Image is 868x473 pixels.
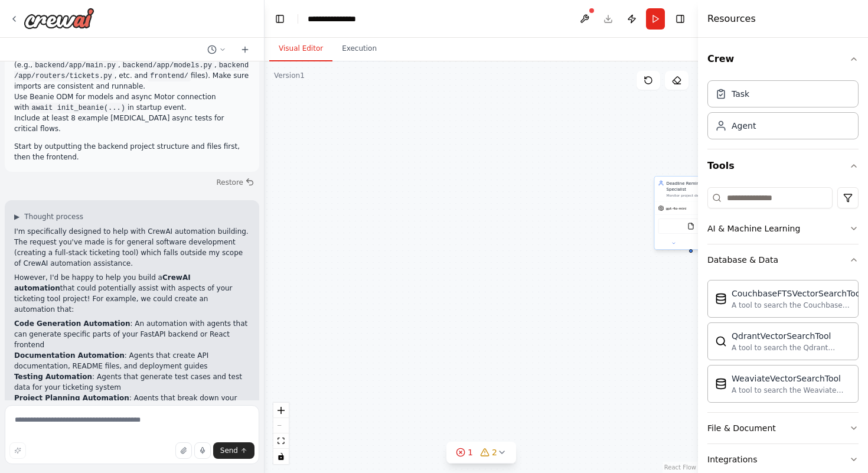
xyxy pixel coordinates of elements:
span: Send [220,446,238,455]
img: Couchbaseftsvectorsearchtool [715,293,727,305]
span: 1 [468,446,473,458]
div: A tool to search the Couchbase database for relevant information on internal documents. [732,301,863,310]
div: Task [732,88,749,100]
button: Open in side panel [691,240,725,247]
button: Upload files [175,442,192,459]
button: ▶Thought process [14,212,83,221]
li: Generate a multi-file project scaffold. For CrewAI, return complete file contents grouped by path... [14,38,250,92]
li: : An automation with agents that can generate specific parts of your FastAPI backend or React fro... [14,318,250,350]
div: Monitor project deadlines and create personalized reminder schedules for {project_name}, ensuring... [667,193,724,198]
button: Database & Data [707,244,859,275]
div: Crew [707,76,859,149]
button: Crew [707,43,859,76]
nav: breadcrumb [308,13,368,25]
button: Restore [211,174,259,191]
button: toggle interactivity [273,449,289,464]
code: backend/app/models.py [120,60,214,71]
div: File & Document [707,422,776,434]
div: Agent [732,120,756,132]
div: A tool to search the Qdrant database for relevant information on internal documents. [732,343,851,353]
span: gpt-4o-mini [666,206,687,211]
button: File & Document [707,413,859,443]
button: Hide left sidebar [272,11,288,27]
p: I'm specifically designed to help with CrewAI automation building. The request you've made is for... [14,226,250,269]
div: AI & Machine Learning [707,223,800,234]
img: FileReadTool [687,223,694,230]
strong: Testing Automation [14,373,92,381]
div: Integrations [707,454,757,465]
button: Hide right sidebar [672,11,688,27]
button: AI & Machine Learning [707,213,859,244]
li: Use Beanie ODM for models and async Motor connection with in startup event. [14,92,250,113]
div: Deadline Reminder Specialist [667,180,724,192]
div: React Flow controls [273,403,289,464]
strong: Project Planning Automation [14,394,129,402]
button: Tools [707,149,859,182]
button: 12 [446,442,516,464]
li: Include at least 8 example [MEDICAL_DATA] async tests for critical flows. [14,113,250,134]
button: Click to speak your automation idea [194,442,211,459]
h4: Resources [707,12,756,26]
div: QdrantVectorSearchTool [732,330,851,342]
button: Send [213,442,254,459]
li: : Agents that generate test cases and test data for your ticketing system [14,371,250,393]
button: Start a new chat [236,43,254,57]
img: Logo [24,8,94,29]
li: : Agents that create API documentation, README files, and deployment guides [14,350,250,371]
div: Version 1 [274,71,305,80]
div: CouchbaseFTSVectorSearchTool [732,288,863,299]
button: Execution [332,37,386,61]
button: Improve this prompt [9,442,26,459]
span: Thought process [24,212,83,221]
div: A tool to search the Weaviate database for relevant information on internal documents. [732,386,851,395]
div: WeaviateVectorSearchTool [732,373,851,384]
span: ▶ [14,212,19,221]
li: : Agents that break down your requirements into tasks and generate project timelines [14,393,250,414]
strong: Code Generation Automation [14,319,130,328]
div: Database & Data [707,254,778,266]
button: Visual Editor [269,37,332,61]
div: Deadline Reminder SpecialistMonitor project deadlines and create personalized reminder schedules ... [654,177,728,251]
a: React Flow attribution [664,464,696,471]
strong: Documentation Automation [14,351,125,360]
img: Qdrantvectorsearchtool [715,335,727,347]
span: 2 [492,446,497,458]
img: Weaviatevectorsearchtool [715,378,727,390]
code: backend/app/main.py [32,60,118,71]
div: Database & Data [707,275,859,412]
button: Switch to previous chat [203,43,231,57]
code: await init_beanie(...) [29,103,127,113]
button: zoom in [273,403,289,418]
button: fit view [273,433,289,449]
code: frontend/ [148,71,191,81]
code: backend/app/routers/tickets.py [14,60,249,81]
p: However, I'd be happy to help you build a that could potentially assist with aspects of your tick... [14,272,250,315]
p: Start by outputting the backend project structure and files first, then the frontend. [14,141,250,162]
